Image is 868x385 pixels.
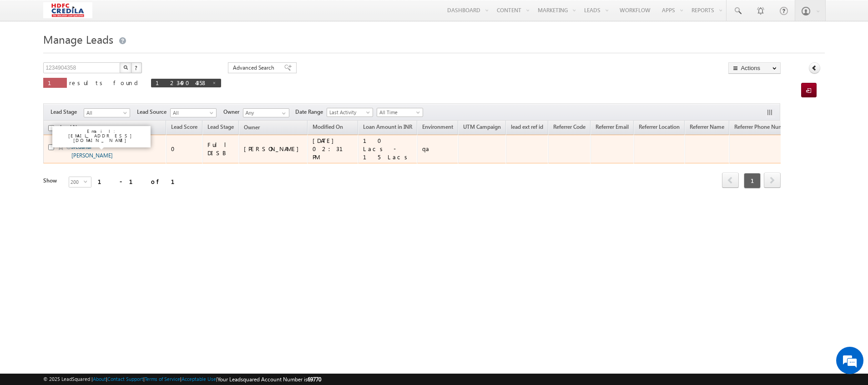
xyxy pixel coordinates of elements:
[363,137,413,161] div: 10 Lacs - 15 Lacs
[363,123,412,130] span: Loan Amount in INR
[43,2,92,18] img: Custom Logo
[722,172,739,188] span: prev
[506,122,548,134] a: lead ext ref id
[131,62,142,73] button: ?
[203,122,238,134] a: Lead Stage
[156,79,207,86] span: 1234904358
[98,176,186,187] div: 1 - 1 of 1
[377,108,420,117] span: All Time
[418,122,458,134] a: Environment
[422,123,453,130] span: Environment
[93,376,106,382] a: About
[107,376,143,382] a: Contact Support
[722,173,739,188] a: prev
[553,123,585,130] span: Referrer Code
[358,122,417,134] a: Loan Amount in INR
[69,177,84,187] span: 200
[327,108,373,117] a: Last Activity
[207,141,235,157] div: Full DISB
[50,108,84,116] span: Lead Stage
[313,123,343,130] span: Modified On
[690,123,724,130] span: Referrer Name
[48,125,54,131] input: Check all records
[43,32,113,46] span: Manage Leads
[244,124,260,131] span: Owner
[233,64,277,72] span: Advanced Search
[422,145,454,153] div: qa
[137,108,170,116] span: Lead Source
[223,108,243,116] span: Owner
[170,108,217,117] a: All
[244,145,303,153] div: [PERSON_NAME]
[685,122,729,134] a: Referrer Name
[327,108,370,117] span: Last Activity
[71,143,113,159] a: Ivedanai [PERSON_NAME]
[459,122,505,134] a: UTM Campaign
[549,122,590,134] a: Referrer Code
[728,62,781,74] button: Actions
[277,109,288,118] a: Show All Items
[56,129,147,142] p: Email: [EMAIL_ADDRESS][DOMAIN_NAME]
[171,145,198,153] div: 0
[308,376,321,383] span: 69770
[634,122,684,134] a: Referrer Location
[308,122,348,134] a: Modified On
[595,123,629,130] span: Referrer Email
[43,375,321,384] span: © 2025 LeadSquared | | | | |
[145,376,180,382] a: Terms of Service
[639,123,680,130] span: Referrer Location
[56,122,92,134] a: Lead Name
[43,177,61,185] div: Show
[591,122,633,134] a: Referrer Email
[135,64,139,71] span: ?
[295,108,327,116] span: Date Range
[167,122,202,134] a: Lead Score
[84,179,91,183] span: select
[734,123,791,130] span: Referrer Phone Number
[463,123,501,130] span: UTM Campaign
[217,376,321,383] span: Your Leadsquared Account Number is
[48,79,62,86] span: 1
[123,65,128,70] img: Search
[243,108,289,117] input: Type to Search
[84,108,130,117] a: All
[511,123,543,130] span: lead ext ref id
[84,109,127,117] span: All
[171,123,197,130] span: Lead Score
[730,122,796,134] a: Referrer Phone Number
[69,79,141,86] span: results found
[764,173,781,188] a: next
[744,173,761,188] span: 1
[207,123,234,130] span: Lead Stage
[377,108,423,117] a: All Time
[313,137,354,161] div: [DATE] 02:31 PM
[764,172,781,188] span: next
[171,109,214,117] span: All
[182,376,216,382] a: Acceptable Use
